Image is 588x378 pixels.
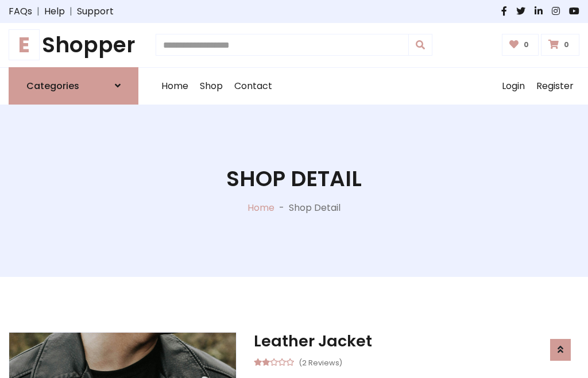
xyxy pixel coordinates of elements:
span: 0 [561,40,572,50]
span: | [32,5,44,18]
a: Help [44,5,65,18]
span: E [9,29,40,60]
a: Home [156,68,194,105]
a: Shop [194,68,229,105]
a: Contact [229,68,278,105]
p: - [274,201,289,215]
h1: Shopper [9,32,138,58]
a: Support [77,5,114,18]
h3: Leather Jacket [254,332,579,350]
span: | [65,5,77,18]
a: Login [496,68,531,105]
a: Register [531,68,579,105]
p: Shop Detail [289,201,341,215]
a: Categories [9,67,138,105]
a: FAQs [9,5,32,18]
span: 0 [521,40,532,50]
a: 0 [541,34,579,56]
a: Home [247,201,274,214]
h1: Shop Detail [226,166,362,192]
a: EShopper [9,32,138,58]
a: 0 [502,34,539,56]
h6: Categories [26,80,79,91]
small: (2 Reviews) [299,355,342,369]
